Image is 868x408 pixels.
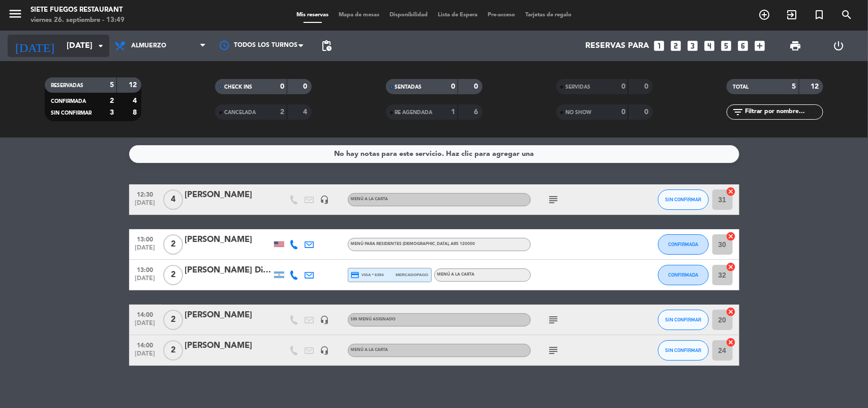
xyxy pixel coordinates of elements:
span: [DATE] [133,320,158,332]
span: RE AGENDADA [395,110,433,115]
i: headset_mic [320,315,330,324]
span: Tarjetas de regalo [520,12,577,18]
div: Siete Fuegos Restaurant [31,5,125,15]
strong: 3 [110,109,114,116]
span: mercadopago [396,271,428,278]
span: , ARS 120000 [449,242,475,246]
i: power_settings_new [832,40,845,52]
i: add_box [754,39,767,52]
div: viernes 26. septiembre - 13:49 [31,15,125,25]
i: looks_4 [703,39,716,52]
span: SIN CONFIRMAR [665,347,701,353]
span: 2 [163,234,183,255]
span: Menú a la carta [351,197,388,201]
i: looks_6 [737,39,750,52]
strong: 0 [474,83,480,90]
strong: 0 [621,83,625,90]
span: RESERVADAS [51,83,83,88]
span: 2 [163,265,183,285]
strong: 0 [280,83,284,90]
strong: 1 [451,108,455,116]
span: CANCELADA [224,110,256,115]
i: subject [548,344,560,357]
span: print [789,40,801,52]
strong: 4 [133,97,139,104]
span: SERVIDAS [565,85,590,90]
i: subject [548,314,560,326]
strong: 2 [280,108,284,116]
div: LOG OUT [817,31,860,61]
button: SIN CONFIRMAR [658,340,709,361]
span: Mis reservas [291,12,334,18]
i: headset_mic [320,346,330,355]
span: Menú para Residentes [DEMOGRAPHIC_DATA] [351,242,475,246]
i: cancel [726,186,736,197]
i: cancel [726,337,736,347]
i: headset_mic [320,195,330,204]
span: Menú a la carta [351,348,388,352]
span: 12:30 [133,188,158,200]
i: filter_list [732,106,744,118]
span: 2 [163,310,183,330]
i: looks_two [670,39,683,52]
span: visa * 6354 [351,270,384,280]
div: No hay notas para este servicio. Haz clic para agregar una [334,148,534,160]
strong: 0 [621,108,625,116]
i: cancel [726,307,736,317]
strong: 8 [133,109,139,116]
span: TOTAL [733,85,749,90]
i: menu [8,6,23,21]
span: 14:00 [133,339,158,350]
div: [PERSON_NAME] [185,339,272,352]
span: 14:00 [133,308,158,320]
i: credit_card [351,270,360,280]
span: Pre-acceso [483,12,520,18]
span: Almuerzo [131,42,166,49]
span: 13:00 [133,233,158,244]
span: CONFIRMADA [668,241,698,247]
span: [DATE] [133,275,158,287]
span: SIN CONFIRMAR [51,111,92,116]
strong: 5 [792,83,796,90]
button: menu [8,6,23,25]
button: CONFIRMADA [658,234,709,255]
i: search [841,9,853,21]
div: [PERSON_NAME] Di [PERSON_NAME] [185,264,272,277]
span: SIN CONFIRMAR [665,197,701,202]
strong: 0 [644,83,650,90]
i: add_circle_outline [758,9,770,21]
span: pending_actions [320,40,333,52]
span: Disponibilidad [384,12,433,18]
strong: 12 [129,81,139,89]
strong: 0 [644,108,650,116]
i: [DATE] [8,35,62,57]
span: 4 [163,189,183,210]
i: cancel [726,231,736,241]
span: NO SHOW [565,110,591,115]
strong: 4 [304,108,310,116]
span: Menú a la carta [437,273,475,277]
span: Mapa de mesas [334,12,384,18]
input: Filtrar por nombre... [744,106,823,118]
strong: 6 [474,108,480,116]
strong: 0 [304,83,310,90]
span: Reservas para [586,41,649,51]
span: Sin menú asignado [351,317,396,321]
div: [PERSON_NAME] [185,233,272,247]
span: SIN CONFIRMAR [665,317,701,322]
div: [PERSON_NAME] [185,188,272,202]
span: SENTADAS [395,85,422,90]
span: [DATE] [133,350,158,362]
span: CONFIRMADA [668,272,698,278]
button: SIN CONFIRMAR [658,310,709,330]
i: looks_one [653,39,666,52]
button: SIN CONFIRMAR [658,189,709,210]
strong: 5 [110,81,114,89]
span: CHECK INS [224,85,252,90]
strong: 2 [110,97,114,104]
span: [DATE] [133,200,158,211]
div: [PERSON_NAME] [185,309,272,322]
i: looks_3 [686,39,700,52]
i: subject [548,194,560,206]
i: turned_in_not [813,9,825,21]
